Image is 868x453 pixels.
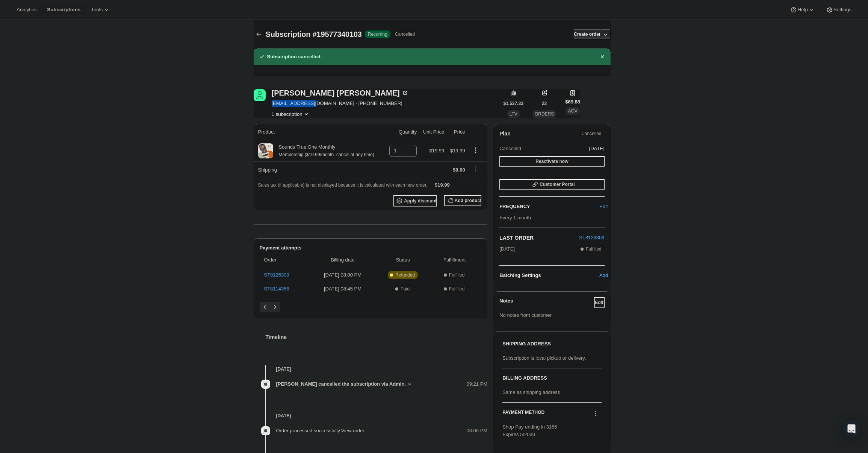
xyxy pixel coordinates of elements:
button: Edit [594,297,605,308]
button: Product actions [470,146,482,154]
button: Create order [574,29,600,40]
span: Fulfilled [586,246,601,252]
button: Tools [86,5,115,15]
h3: Notes [499,297,594,308]
span: Add [599,272,608,279]
span: Every 1 month [499,215,531,220]
button: Subscriptions [42,5,85,15]
span: Fulfilled [449,272,464,278]
span: No notes from customer [499,312,552,318]
img: product img [258,143,273,158]
span: [PERSON_NAME] cancelled the subscription via Admin. [276,380,406,388]
span: Refunded [395,272,415,278]
button: Customer Portal [499,179,604,190]
span: ORDERS [535,111,554,117]
span: Subscription is local pickup or delivery. [502,355,586,361]
h2: Subscription cancelled. [267,53,322,61]
th: Unit Price [419,124,446,140]
span: Paid [401,286,410,292]
h2: FREQUENCY [499,203,603,210]
span: [DATE] · 08:45 PM [312,285,374,293]
button: Product actions [272,110,310,118]
th: Order [260,252,310,268]
h3: SHIPPING ADDRESS [502,340,601,348]
h2: Payment attempts [260,244,482,252]
button: $1,537.33 [504,98,523,109]
span: Same as shipping address [502,389,560,395]
span: [DATE] [499,245,515,253]
span: Fulfilled [449,286,464,292]
span: $19.99 [435,182,450,188]
span: Subscriptions [47,7,80,13]
button: ST8126309 [579,234,604,242]
span: Analytics [17,7,36,13]
button: Subscriptions [254,29,264,40]
span: Shop Pay ending in 3156 Expires 5/2030 [502,424,557,437]
span: Apply discount [404,198,437,204]
span: Add product [455,198,481,204]
h4: [DATE] [254,412,488,420]
span: Guadalupe Avila [254,89,266,101]
button: Analytics [12,5,41,15]
span: Order processed successfully. [276,428,364,433]
h2: Timeline [266,333,488,341]
span: Cancelled [581,131,601,137]
span: Cancelled [395,31,415,37]
span: $19.99 [429,148,445,154]
button: Add product [444,195,481,206]
span: 22 [542,100,547,106]
span: Sales tax (if applicable) is not displayed because it is calculated with each new order. [258,182,428,188]
h3: PAYMENT METHOD [502,409,544,420]
h3: BILLING ADDRESS [502,374,601,382]
button: Shipping actions [470,165,482,173]
button: Settings [821,5,856,15]
span: $1,537.33 [504,100,523,106]
span: [DATE] [589,145,605,152]
span: [EMAIL_ADDRESS][DOMAIN_NAME] · [PHONE_NUMBER] [272,100,409,107]
span: Edit [595,299,603,306]
span: 08:00 PM [467,427,488,435]
span: Help [797,7,808,13]
span: AOV [568,108,577,114]
div: Sounds True One Monthly [273,143,374,158]
span: Settings [833,7,851,13]
span: Recurring [368,31,387,37]
button: [PERSON_NAME] cancelled the subscription via Admin. [276,380,414,388]
span: Edit [599,203,608,210]
span: Reactivate now [535,158,568,164]
div: [PERSON_NAME] [PERSON_NAME] [272,89,409,97]
span: $69.88 [565,98,580,106]
th: Price [446,124,467,140]
th: Product [254,124,385,140]
button: Reactivate now [499,156,604,167]
span: Subscription #19577340103 [266,30,362,38]
div: Open Intercom Messenger [842,420,860,438]
span: LTV [510,111,517,117]
span: Fulfillment [432,256,477,264]
span: Billing date [312,256,374,264]
h4: [DATE] [254,365,488,373]
nav: Pagination [260,302,482,312]
h2: LAST ORDER [499,234,579,242]
button: 22 [539,98,550,109]
h6: Batching Settings [499,272,603,279]
span: 09:21 PM [467,380,488,388]
span: Tools [91,7,103,13]
a: ST8126309 [579,235,604,240]
button: Edit [599,201,609,213]
span: Status [378,256,428,264]
button: Dismiss notification [597,52,608,62]
span: Customer Portal [540,181,575,187]
a: ST8114356 [264,286,289,292]
a: View order [341,428,364,433]
span: Cancelled [499,145,521,152]
th: Quantity [385,124,419,140]
button: Add [599,269,609,281]
span: $0.00 [453,167,465,173]
button: Apply discount [393,195,437,207]
span: Create order [574,31,600,37]
span: $19.99 [450,148,465,154]
a: ST8126309 [264,272,289,278]
h2: Plan [499,130,511,137]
